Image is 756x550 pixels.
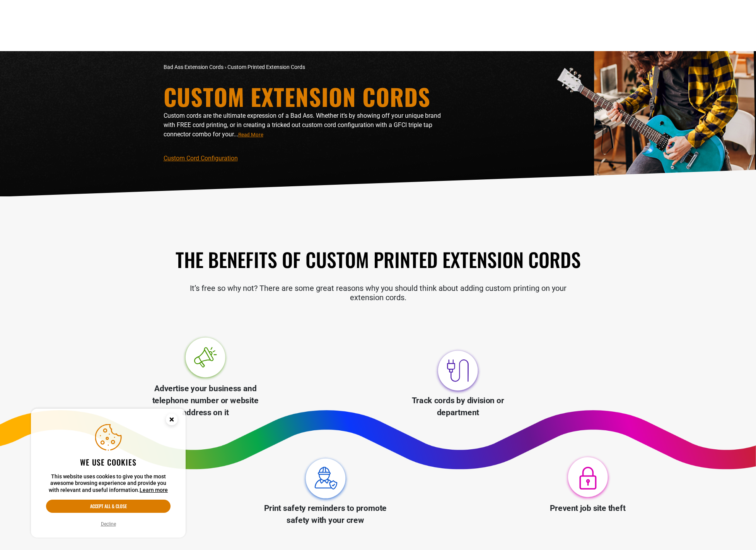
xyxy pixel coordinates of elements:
img: Advertise [181,335,229,383]
p: Track cords by division or department [395,395,521,419]
span: Read More [238,132,263,137]
aside: Cookie Consent [31,409,186,538]
span: › [225,64,226,70]
a: Learn more [140,487,168,493]
nav: breadcrumbs [164,63,446,71]
img: Track [434,347,482,395]
p: This website uses cookies to give you the most awesome browsing experience and provide you with r... [46,473,171,494]
p: Advertise your business and telephone number or website address on it [143,383,268,419]
a: Bad Ass Extension Cords [164,64,224,70]
img: Prevent [564,455,612,503]
h2: The Benefits of Custom Printed Extension Cords [164,247,593,272]
img: Print [302,455,350,503]
button: Accept all & close [46,500,171,513]
p: Print safety reminders to promote safety with your crew [263,502,388,526]
a: Custom Cord Configuration [164,155,238,162]
h1: Custom Extension Cords [164,85,446,108]
h2: We use cookies [46,457,171,467]
p: It’s free so why not? There are some great reasons why you should think about adding custom print... [164,284,593,302]
p: Custom cords are the ultimate expression of a Bad Ass. Whether it’s by showing off your unique br... [164,111,446,139]
span: Custom Printed Extension Cords [227,64,305,70]
button: Decline [99,520,118,528]
p: Prevent job site theft [525,502,650,514]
